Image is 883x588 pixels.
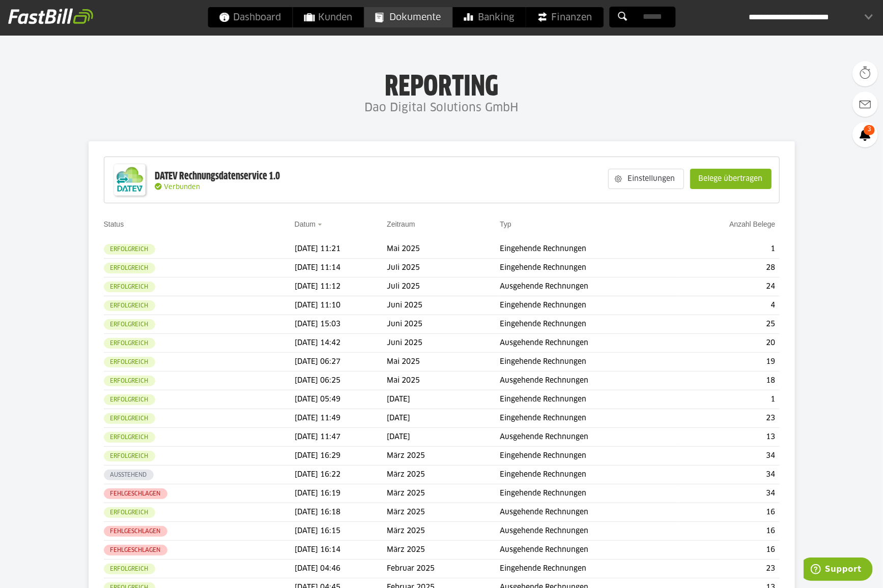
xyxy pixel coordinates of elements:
[500,560,678,578] td: Eingehende Rechnungen
[104,394,155,405] sl-badge: Erfolgreich
[387,484,500,503] td: März 2025
[500,484,678,503] td: Eingehende Rechnungen
[500,522,678,541] td: Ausgehende Rechnungen
[104,357,155,367] sl-badge: Erfolgreich
[864,125,875,135] span: 3
[500,541,678,560] td: Ausgehende Rechnungen
[500,220,511,228] a: Typ
[387,334,500,353] td: Juni 2025
[295,409,387,428] td: [DATE] 11:49
[500,503,678,522] td: Ausgehende Rechnungen
[500,372,678,390] td: Ausgehende Rechnungen
[164,184,201,191] span: Verbunden
[295,240,387,259] td: [DATE] 11:21
[387,447,500,466] td: März 2025
[387,353,500,372] td: Mai 2025
[104,338,155,349] sl-badge: Erfolgreich
[387,277,500,296] td: Juli 2025
[678,503,779,522] td: 16
[387,240,500,259] td: Mai 2025
[318,224,324,226] img: sort_desc.gif
[500,390,678,409] td: Eingehende Rechnungen
[804,558,873,583] iframe: Opens a widget where you can find more information
[500,277,678,296] td: Ausgehende Rechnungen
[295,334,387,353] td: [DATE] 14:42
[295,484,387,503] td: [DATE] 16:19
[678,560,779,578] td: 23
[500,447,678,466] td: Eingehende Rechnungen
[500,296,678,315] td: Eingehende Rechnungen
[219,7,281,27] span: Dashboard
[387,560,500,578] td: Februar 2025
[500,409,678,428] td: Eingehende Rechnungen
[500,315,678,334] td: Eingehende Rechnungen
[678,447,779,466] td: 34
[500,240,678,259] td: Eingehende Rechnungen
[678,353,779,372] td: 19
[104,432,155,443] sl-badge: Erfolgreich
[678,259,779,277] td: 28
[208,7,292,27] a: Dashboard
[500,259,678,277] td: Eingehende Rechnungen
[295,541,387,560] td: [DATE] 16:14
[8,8,93,24] img: fastbill_logo_white.png
[452,7,525,27] a: Banking
[375,7,441,27] span: Dokumente
[109,160,150,200] img: DATEV-Datenservice Logo
[387,409,500,428] td: [DATE]
[678,240,779,259] td: 1
[387,220,415,228] a: Zeitraum
[295,447,387,466] td: [DATE] 16:29
[293,7,363,27] a: Kunden
[500,353,678,372] td: Eingehende Rechnungen
[295,503,387,522] td: [DATE] 16:18
[387,296,500,315] td: Juni 2025
[387,372,500,390] td: Mai 2025
[537,7,592,27] span: Finanzen
[104,300,155,311] sl-badge: Erfolgreich
[104,413,155,424] sl-badge: Erfolgreich
[387,428,500,447] td: [DATE]
[464,7,514,27] span: Banking
[678,541,779,560] td: 16
[104,451,155,461] sl-badge: Erfolgreich
[295,353,387,372] td: [DATE] 06:27
[500,428,678,447] td: Ausgehende Rechnungen
[104,507,155,518] sl-badge: Erfolgreich
[690,169,772,189] sl-button: Belege übertragen
[678,428,779,447] td: 13
[295,220,316,228] a: Datum
[500,334,678,353] td: Ausgehende Rechnungen
[364,7,452,27] a: Dokumente
[387,503,500,522] td: März 2025
[678,372,779,390] td: 18
[104,545,167,555] sl-badge: Fehlgeschlagen
[155,170,280,183] div: DATEV Rechnungsdatenservice 1.0
[852,122,878,147] a: 3
[678,334,779,353] td: 20
[387,390,500,409] td: [DATE]
[608,169,684,189] sl-button: Einstellungen
[295,277,387,296] td: [DATE] 11:12
[104,376,155,386] sl-badge: Erfolgreich
[104,319,155,330] sl-badge: Erfolgreich
[102,72,781,98] h1: Reporting
[387,541,500,560] td: März 2025
[295,259,387,277] td: [DATE] 11:14
[104,526,167,537] sl-badge: Fehlgeschlagen
[104,470,154,480] sl-badge: Ausstehend
[295,560,387,578] td: [DATE] 04:46
[387,259,500,277] td: Juli 2025
[678,409,779,428] td: 23
[295,428,387,447] td: [DATE] 11:47
[387,466,500,484] td: März 2025
[387,522,500,541] td: März 2025
[295,390,387,409] td: [DATE] 05:49
[104,263,155,273] sl-badge: Erfolgreich
[678,466,779,484] td: 34
[678,522,779,541] td: 16
[304,7,352,27] span: Kunden
[526,7,603,27] a: Finanzen
[295,372,387,390] td: [DATE] 06:25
